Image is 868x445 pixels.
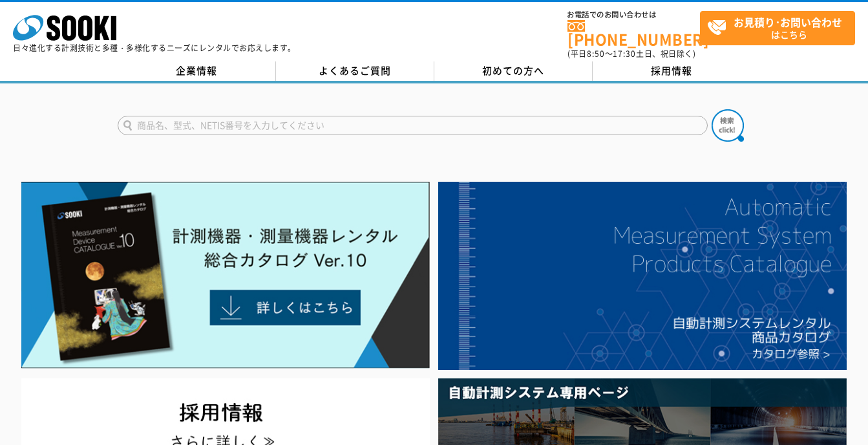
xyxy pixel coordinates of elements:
[567,11,700,19] span: お電話でのお問い合わせは
[567,48,695,60] span: (平日 ～ 土日、祝日除く)
[438,182,847,371] img: 自動計測システムカタログ
[700,11,855,45] a: お見積り･お問い合わせはこちら
[734,14,842,30] strong: お見積り･お問い合わせ
[707,12,854,44] span: はこちら
[567,20,700,47] a: [PHONE_NUMBER]
[712,109,744,142] img: btn_search.png
[593,61,751,81] a: 採用情報
[13,44,296,52] p: 日々進化する計測技術と多種・多様化するニーズにレンタルでお応えします。
[118,61,276,81] a: 企業情報
[21,182,430,369] img: Catalog Ver10
[118,116,708,135] input: 商品名、型式、NETIS番号を入力してください
[482,63,544,78] span: 初めての方へ
[276,61,434,81] a: よくあるご質問
[613,48,636,60] span: 17:30
[587,48,605,60] span: 8:50
[434,61,593,81] a: 初めての方へ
